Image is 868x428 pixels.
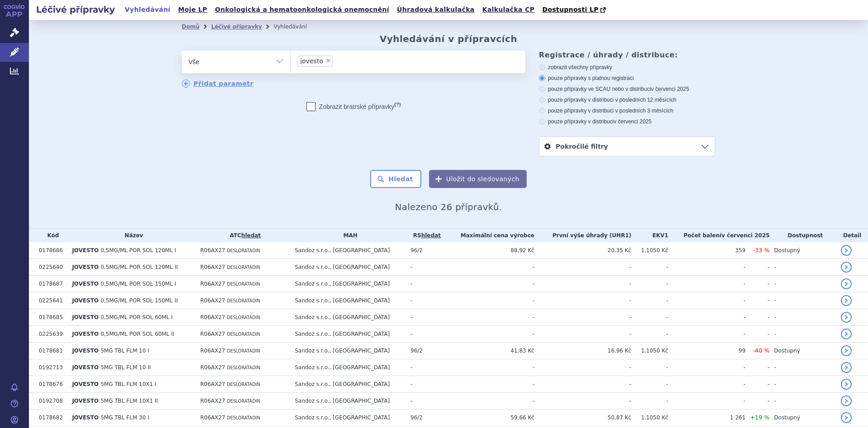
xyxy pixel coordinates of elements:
[406,276,443,292] td: -
[200,348,225,354] span: R06AX27
[34,409,68,426] td: 0178682
[668,326,745,343] td: -
[539,85,715,93] label: pouze přípravky ve SCAU nebo v distribuci
[631,259,668,276] td: -
[534,409,632,426] td: 50,87 Kč
[769,359,836,376] td: -
[443,229,534,242] th: Maximální cena výrobce
[539,107,715,114] label: pouze přípravky v distribuci v posledních 3 měsících
[534,242,632,259] td: 20,35 Kč
[200,281,225,287] span: R06AX27
[34,326,68,343] td: 0225639
[668,359,745,376] td: -
[542,6,599,13] span: Dostupnosti LP
[290,229,406,242] th: MAH
[443,309,534,326] td: -
[290,309,406,326] td: Sandoz s.r.o., [GEOGRAPHIC_DATA]
[534,393,632,409] td: -
[100,381,156,387] span: 5MG TBL FLM 10X1 I
[100,314,173,320] span: 0,5MG/ML POR SOL 60ML I
[539,137,715,156] a: Pokročilé filtry
[841,395,852,406] a: detail
[227,282,260,287] span: DESLORATADIN
[539,64,715,71] label: zobrazit všechny přípravky
[290,242,406,259] td: Sandoz s.r.o., [GEOGRAPHIC_DATA]
[34,229,68,242] th: Kód
[836,229,868,242] th: Detail
[769,276,836,292] td: -
[241,232,261,239] a: hledat
[100,398,158,404] span: 5MG TBL FLM 10X1 II
[613,118,651,125] span: v červenci 2025
[290,376,406,393] td: Sandoz s.r.o., [GEOGRAPHIC_DATA]
[72,381,99,387] span: JOVESTO
[668,376,745,393] td: -
[72,348,99,354] span: JOVESTO
[122,4,173,16] a: Vyhledávání
[443,292,534,309] td: -
[227,315,260,320] span: DESLORATADIN
[200,264,225,270] span: R06AX27
[745,292,769,309] td: -
[212,4,392,16] a: Onkologická a hematoonkologická onemocnění
[651,86,689,92] span: v červenci 2025
[34,242,68,259] td: 0178686
[307,102,401,111] label: Zobrazit bratrské přípravky
[769,242,836,259] td: Dostupný
[841,278,852,289] a: detail
[534,326,632,343] td: -
[631,359,668,376] td: -
[631,276,668,292] td: -
[534,229,632,242] th: První výše úhrady (UHR1)
[200,314,225,320] span: R06AX27
[421,232,441,239] a: hledat
[534,343,632,359] td: 16,96 Kč
[406,326,443,343] td: -
[406,376,443,393] td: -
[227,365,260,370] span: DESLORATADIN
[100,414,149,421] span: 5MG TBL FLM 30 I
[175,4,210,16] a: Moje LP
[539,75,715,82] label: pouze přípravky s platnou registrací
[34,376,68,393] td: 0178676
[34,276,68,292] td: 0178687
[72,264,99,270] span: JOVESTO
[34,393,68,409] td: 0192708
[631,393,668,409] td: -
[290,343,406,359] td: Sandoz s.r.o., [GEOGRAPHIC_DATA]
[406,259,443,276] td: -
[67,229,196,242] th: Název
[227,332,260,337] span: DESLORATADIN
[200,414,225,421] span: R06AX27
[300,58,323,64] span: jovesto
[534,309,632,326] td: -
[443,259,534,276] td: -
[227,415,260,420] span: DESLORATADIN
[668,309,745,326] td: -
[34,292,68,309] td: 0225641
[380,33,518,44] h2: Vyhledávání v přípravcích
[480,4,538,16] a: Kalkulačka CP
[72,297,99,304] span: JOVESTO
[34,259,68,276] td: 0225640
[769,326,836,343] td: -
[34,343,68,359] td: 0178681
[227,399,260,404] span: DESLORATADIN
[72,414,99,421] span: JOVESTO
[534,359,632,376] td: -
[841,295,852,306] a: detail
[290,292,406,309] td: Sandoz s.r.o., [GEOGRAPHIC_DATA]
[745,359,769,376] td: -
[100,364,151,371] span: 5MG TBL FLM 10 II
[769,376,836,393] td: -
[841,412,852,423] a: detail
[668,292,745,309] td: -
[200,331,225,337] span: R06AX27
[29,3,122,16] h2: Léčivé přípravky
[745,259,769,276] td: -
[394,102,401,108] abbr: (?)
[290,276,406,292] td: Sandoz s.r.o., [GEOGRAPHIC_DATA]
[274,20,319,33] li: Vyhledávání
[72,281,99,287] span: JOVESTO
[227,248,260,253] span: DESLORATADIN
